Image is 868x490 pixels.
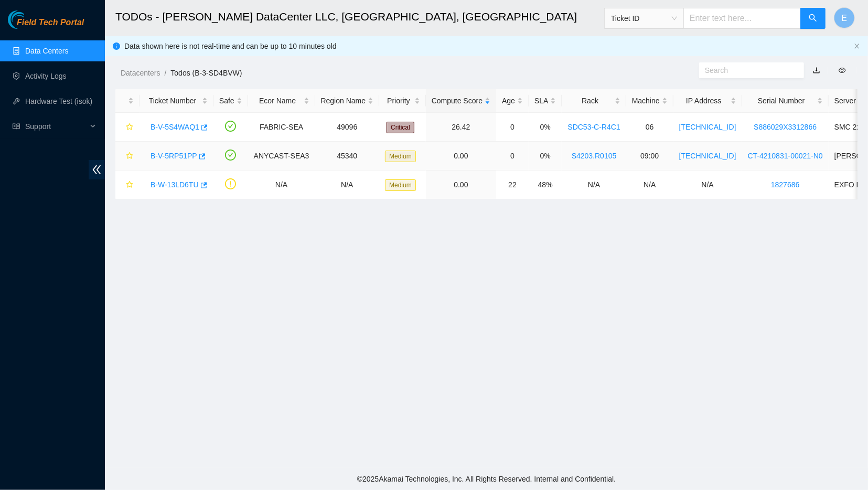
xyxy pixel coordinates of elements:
td: 0% [529,142,562,171]
td: 0.00 [426,171,496,199]
td: 22 [496,171,529,199]
button: download [805,62,828,79]
button: star [121,119,134,135]
td: 09:00 [626,142,673,171]
a: S886029X3312866 [754,123,817,131]
a: B-V-5S4WAQ1 [151,123,199,131]
td: ANYCAST-SEA3 [248,142,315,171]
td: N/A [673,171,742,199]
span: exclamation-circle [225,178,236,189]
td: N/A [562,171,626,199]
button: E [834,7,855,28]
span: Field Tech Portal [17,18,84,28]
button: search [800,8,826,29]
td: N/A [626,171,673,199]
a: Activity Logs [25,72,67,80]
a: CT-4210831-00021-N0 [748,152,823,160]
span: star [126,181,133,189]
span: read [13,123,20,130]
td: 0% [529,113,562,142]
td: FABRIC-SEA [248,113,315,142]
span: star [126,123,133,132]
span: double-left [89,160,105,179]
span: check-circle [225,121,236,132]
button: close [854,43,860,50]
span: Medium [385,179,416,191]
a: Hardware Test (isok) [25,97,92,105]
a: 1827686 [771,180,800,189]
td: 48% [529,171,562,199]
span: Medium [385,151,416,162]
input: Enter text here... [683,8,801,29]
a: Data Centers [25,47,68,55]
span: / [164,69,166,77]
span: eye [839,67,846,74]
a: SDC53-C-R4C1 [567,123,620,131]
td: N/A [315,171,380,199]
span: E [842,12,848,25]
td: 0 [496,142,529,171]
td: 49096 [315,113,380,142]
a: S4203.R0105 [572,152,617,160]
span: close [854,43,860,49]
a: Datacenters [121,69,160,77]
td: 06 [626,113,673,142]
td: 0 [496,113,529,142]
footer: © 2025 Akamai Technologies, Inc. All Rights Reserved. Internal and Confidential. [105,468,868,490]
button: star [121,147,134,164]
span: Ticket ID [611,10,677,26]
button: star [121,176,134,193]
span: star [126,152,133,161]
a: B-V-5RP51PP [151,152,197,160]
a: Akamai TechnologiesField Tech Portal [8,19,84,33]
span: search [809,14,817,24]
a: download [813,66,820,74]
a: B-W-13LD6TU [151,180,199,189]
td: N/A [248,171,315,199]
a: Todos (B-3-SD4BVW) [170,69,242,77]
span: check-circle [225,150,236,161]
input: Search [705,65,790,76]
td: 0.00 [426,142,496,171]
td: 45340 [315,142,380,171]
a: [TECHNICAL_ID] [679,152,736,160]
a: [TECHNICAL_ID] [679,123,736,131]
td: 26.42 [426,113,496,142]
img: Akamai Technologies [8,10,53,29]
span: Support [25,116,87,137]
span: Critical [387,122,414,133]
